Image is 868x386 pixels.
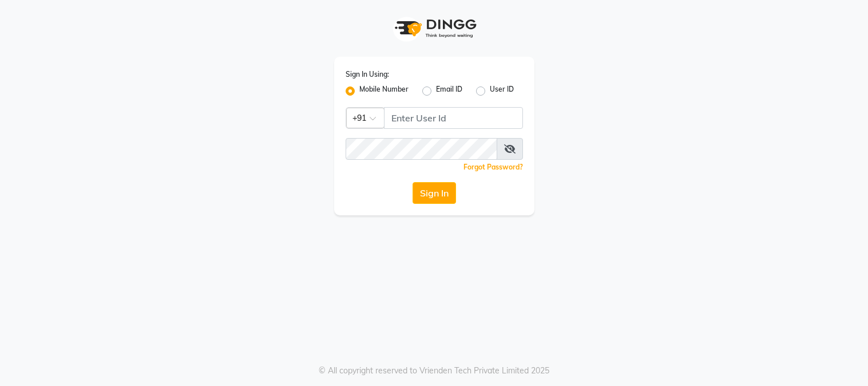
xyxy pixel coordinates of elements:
button: Sign In [413,182,456,204]
a: Forgot Password? [463,163,523,171]
label: Mobile Number [359,84,409,98]
input: Username [346,138,497,160]
label: User ID [490,84,514,98]
input: Username [384,107,523,129]
label: Email ID [436,84,462,98]
img: logo1.svg [389,11,480,45]
label: Sign In Using: [346,69,389,80]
